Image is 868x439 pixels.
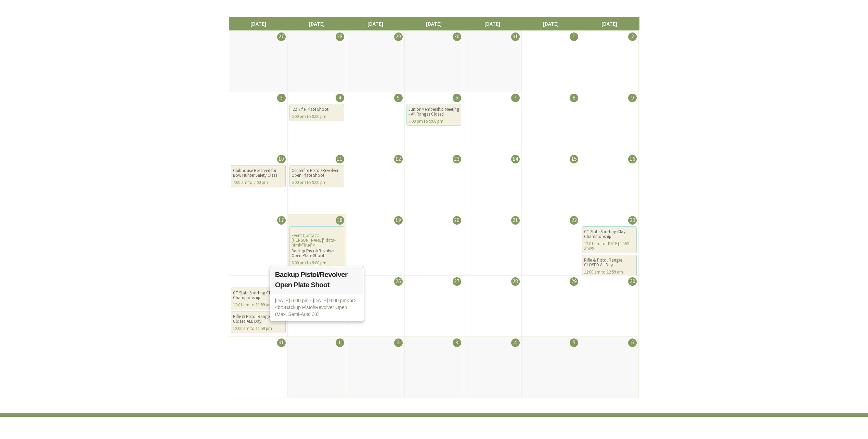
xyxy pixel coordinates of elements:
[453,277,461,286] div: 27
[453,216,461,225] div: 20
[233,168,284,178] div: Clubhouse Reserved for Bow Hunter Safety Class
[453,32,461,41] div: 30
[511,155,520,163] div: 14
[628,94,637,102] div: 9
[521,17,580,30] li: [DATE]
[584,241,635,251] div: 12:01 am to [DATE] 11:59 am
[289,226,344,267] div: Event Contact: [PERSON_NAME]" data-html="true">
[570,32,578,41] div: 1
[628,277,637,286] div: 30
[511,216,520,225] div: 21
[584,229,635,239] div: CT State Sporting Clays Championship
[394,94,403,102] div: 5
[453,155,461,163] div: 13
[336,94,344,102] div: 4
[453,94,461,102] div: 6
[277,32,286,41] div: 27
[233,326,284,331] div: 12:00 am to 11:59 pm
[277,338,286,347] div: 31
[628,32,637,41] div: 2
[570,155,578,163] div: 15
[584,270,635,275] div: 12:00 am to 12:59 am
[511,338,520,347] div: 4
[409,119,459,124] div: 7:00 pm to 9:00 pm
[292,180,342,185] div: 6:00 pm to 9:00 pm
[511,277,520,286] div: 28
[277,155,286,163] div: 10
[336,155,344,163] div: 11
[584,258,635,267] div: Rifle & Pistol Ranges CLOSED All Day
[292,249,342,258] div: Backup Pistol/Revolver Open Plate Shoot
[453,338,461,347] div: 3
[277,216,286,225] div: 17
[409,107,459,117] div: Junior Membership Meeting - All Ranges Closed
[511,94,520,102] div: 7
[570,94,578,102] div: 8
[404,17,463,30] li: [DATE]
[394,277,403,286] div: 26
[229,17,288,30] li: [DATE]
[570,277,578,286] div: 29
[394,338,403,347] div: 2
[233,291,284,300] div: CT State Sporting Clays Championship
[628,338,637,347] div: 6
[570,338,578,347] div: 5
[394,155,403,163] div: 12
[270,267,363,294] h3: Backup Pistol/Revolver Open Plate Shoot
[346,17,405,30] li: [DATE]
[233,303,284,307] div: 12:01 am to 11:59 am
[628,216,637,225] div: 23
[287,17,346,30] li: [DATE]
[233,314,284,324] div: Rifle & Pistol Ranges Closed ALL Day
[511,32,520,41] div: 31
[292,107,342,112] div: .22 Rifle Plate Shoot
[292,114,342,119] div: 6:00 pm to 9:00 pm
[292,168,342,178] div: Centerfire Pistol/Revolver Open Plate Shoot
[394,32,403,41] div: 29
[463,17,522,30] li: [DATE]
[336,32,344,41] div: 28
[580,17,639,30] li: [DATE]
[233,180,284,185] div: 7:00 am to 7:00 pm
[292,261,342,265] div: 6:00 pm to 9:00 pm
[394,216,403,225] div: 19
[277,94,286,102] div: 3
[628,155,637,163] div: 16
[336,338,344,347] div: 1
[570,216,578,225] div: 22
[336,216,344,225] div: 18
